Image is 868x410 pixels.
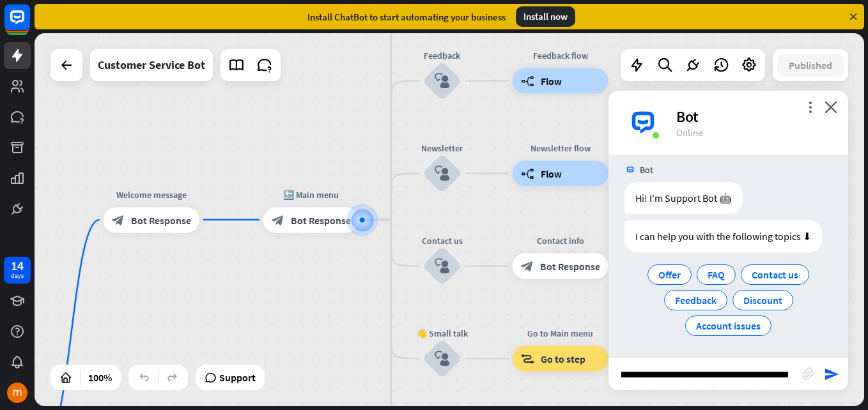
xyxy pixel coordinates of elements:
[521,353,534,365] i: block_goto
[503,327,618,340] div: Go to Main menu
[404,142,481,155] div: Newsletter
[541,353,585,365] span: Go to step
[676,126,833,139] div: Online
[624,220,822,252] div: I can help you with the following topics ⬇
[11,271,24,280] div: days
[521,75,534,87] i: builder_tree
[503,49,618,62] div: Feedback flow
[676,107,833,126] div: Bot
[435,259,450,274] i: block_user_input
[503,234,618,247] div: Contact info
[824,367,839,382] i: send
[98,49,205,81] div: Customer Service Bot
[802,367,815,380] i: block_attachment
[404,49,481,62] div: Feedback
[624,182,743,214] div: Hi! I'm Support Bot 🤖
[752,268,798,281] span: Contact us
[540,260,600,273] span: Bot Response
[435,166,450,181] i: block_user_input
[4,257,31,284] a: 14 days
[521,167,534,180] i: builder_tree
[112,213,125,226] i: block_bot_response
[708,268,725,281] span: FAQ
[11,260,24,271] div: 14
[743,294,782,307] span: Discount
[777,54,844,77] button: Published
[219,367,256,388] span: Support
[541,75,562,87] span: Flow
[272,213,284,226] i: block_bot_response
[435,73,450,89] i: block_user_input
[94,188,209,201] div: Welcome message
[291,213,351,226] span: Bot Response
[516,6,575,27] div: Install now
[541,167,562,180] span: Flow
[696,319,761,332] span: Account issues
[825,101,837,113] i: close
[131,213,191,226] span: Bot Response
[10,5,49,43] button: Open LiveChat chat widget
[521,260,534,273] i: block_bot_response
[640,164,653,176] span: Bot
[254,188,369,201] div: 🔙 Main menu
[804,101,816,113] i: more_vert
[404,327,481,340] div: 👋 Small talk
[675,294,717,307] span: Feedback
[435,351,450,367] i: block_user_input
[503,142,618,155] div: Newsletter flow
[84,367,116,388] div: 100%
[658,268,681,281] span: Offer
[307,11,506,23] div: Install ChatBot to start automating your business
[404,234,481,247] div: Contact us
